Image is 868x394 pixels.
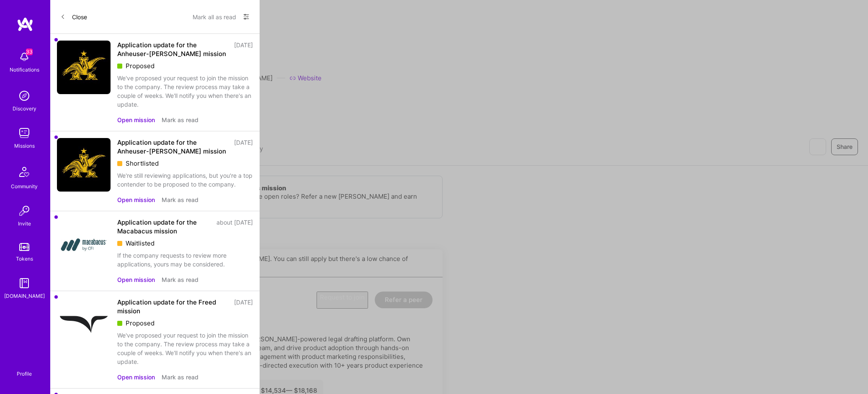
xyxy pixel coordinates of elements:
button: Close [60,10,87,23]
div: [DATE] [234,41,253,58]
img: Company Logo [57,138,111,192]
button: Open mission [117,195,155,204]
div: Application update for the Macabacus mission [117,218,211,235]
div: Application update for the Freed mission [117,298,229,315]
button: Mark as read [162,373,198,381]
button: Open mission [117,115,155,124]
img: Company Logo [57,41,111,94]
div: We've proposed your request to join the mission to the company. The review process may take a cou... [117,74,253,109]
button: Mark as read [162,115,198,124]
div: Notifications [10,65,39,74]
div: We're still reviewing applications, but you're a top contender to be proposed to the company. [117,171,253,189]
img: Company Logo [57,218,111,271]
div: about [DATE] [216,218,253,235]
div: [DATE] [234,138,253,156]
img: teamwork [16,125,33,141]
div: If the company requests to review more applications, yours may be considered. [117,251,253,269]
img: Community [14,162,34,182]
img: Invite [16,202,33,219]
div: [DOMAIN_NAME] [4,292,45,300]
div: Invite [18,219,31,228]
img: guide book [16,275,33,292]
div: Application update for the Anheuser-[PERSON_NAME] mission [117,41,229,58]
button: Mark as read [162,195,198,204]
button: Mark as read [162,275,198,284]
span: 33 [26,49,33,55]
div: Application update for the Anheuser-[PERSON_NAME] mission [117,138,229,156]
div: Tokens [16,254,33,263]
button: Mark all as read [193,10,236,23]
div: We've proposed your request to join the mission to the company. The review process may take a cou... [117,331,253,366]
a: Profile [14,361,35,377]
div: Profile [17,369,32,377]
img: bell [16,49,33,65]
div: Proposed [117,61,253,70]
div: Waitlisted [117,239,253,248]
button: Open mission [117,373,155,381]
div: Community [11,182,38,191]
div: Shortlisted [117,159,253,168]
div: Proposed [117,319,253,327]
div: Missions [14,141,35,150]
div: [DATE] [234,298,253,315]
img: discovery [16,87,33,104]
button: Open mission [117,275,155,284]
div: Discovery [13,104,36,113]
img: logo [17,17,33,32]
img: Company Logo [57,298,111,351]
img: tokens [19,243,29,251]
